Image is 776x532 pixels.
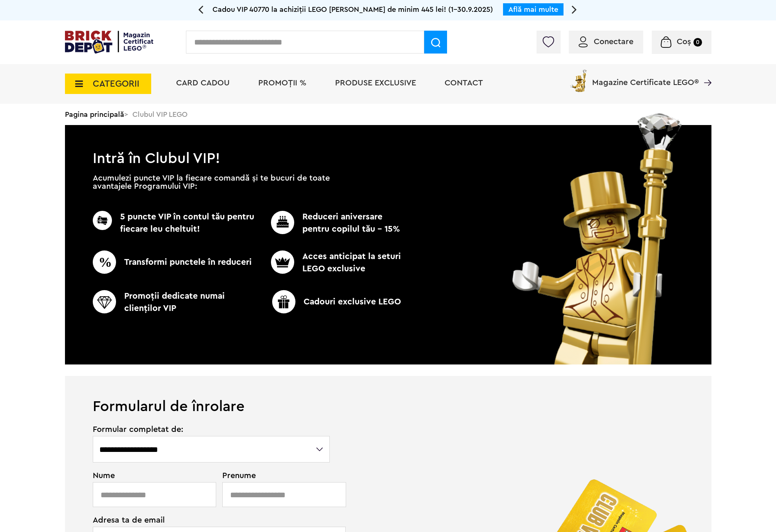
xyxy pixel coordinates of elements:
span: Nume [93,472,212,480]
a: Card Cadou [176,79,230,87]
div: > Clubul VIP LEGO [65,104,711,125]
span: CATEGORII [93,79,139,88]
a: Află mai multe [508,6,558,13]
span: Magazine Certificate LEGO® [592,68,699,87]
a: Pagina principală [65,111,124,118]
p: Transformi punctele în reduceri [93,250,257,274]
p: Cadouri exclusive LEGO [254,290,419,313]
h1: Intră în Clubul VIP! [65,125,711,163]
p: Promoţii dedicate numai clienţilor VIP [93,290,257,315]
p: 5 puncte VIP în contul tău pentru fiecare leu cheltuit! [93,211,257,235]
span: Adresa ta de email [93,516,331,524]
img: CC_BD_Green_chek_mark [272,290,295,313]
p: Acces anticipat la seturi LEGO exclusive [257,250,404,275]
a: Contact [445,79,483,87]
span: Prenume [222,472,331,480]
small: 0 [693,38,702,47]
a: PROMOȚII % [258,79,306,87]
img: CC_BD_Green_chek_mark [93,250,116,274]
a: Magazine Certificate LEGO® [699,68,711,76]
h1: Formularul de înrolare [65,376,711,414]
span: Conectare [594,38,633,46]
a: Conectare [579,38,633,46]
span: Coș [677,38,691,46]
span: Cadou VIP 40770 la achiziții LEGO [PERSON_NAME] de minim 445 lei! (1-30.9.2025) [212,6,493,13]
img: vip_page_image [501,114,694,364]
img: CC_BD_Green_chek_mark [271,250,294,274]
img: CC_BD_Green_chek_mark [271,211,294,234]
img: CC_BD_Green_chek_mark [93,290,116,313]
a: Produse exclusive [335,79,416,87]
p: Reduceri aniversare pentru copilul tău - 15% [257,211,404,235]
img: CC_BD_Green_chek_mark [93,211,112,230]
span: Formular completat de: [93,425,331,434]
p: Acumulezi puncte VIP la fiecare comandă și te bucuri de toate avantajele Programului VIP: [93,174,330,190]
